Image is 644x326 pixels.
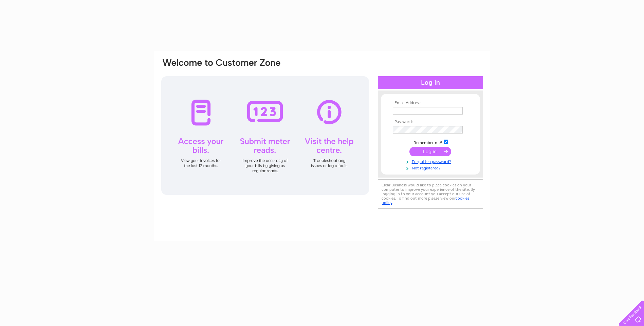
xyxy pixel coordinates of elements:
[393,164,470,171] a: Not registered?
[391,101,470,105] th: Email Address:
[391,120,470,124] th: Password:
[382,196,469,205] a: cookies policy
[391,139,470,145] td: Remember me?
[378,179,483,209] div: Clear Business would like to place cookies on your computer to improve your experience of the sit...
[409,147,451,156] input: Submit
[393,158,470,164] a: Forgotten password?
